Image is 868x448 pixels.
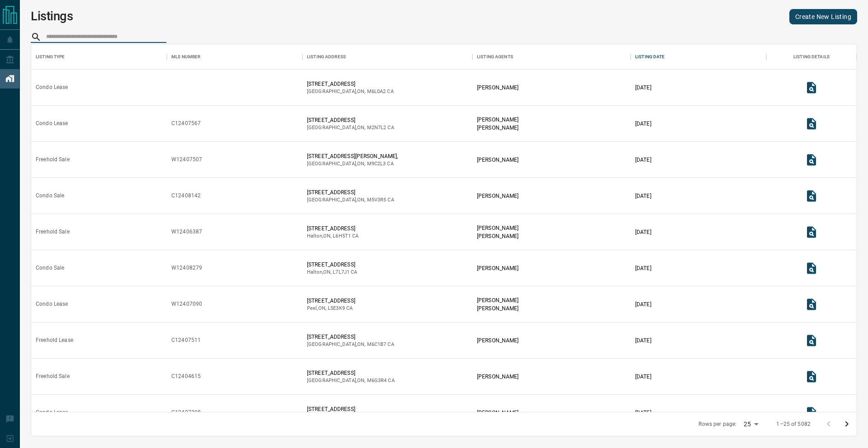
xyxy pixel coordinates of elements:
p: 1–25 of 5082 [776,420,811,428]
p: Rows per page: [698,420,736,428]
div: Listing Type [36,44,65,70]
div: Freehold Lease [36,336,73,344]
div: W12407090 [171,300,202,308]
div: W12408279 [171,264,202,272]
div: Listing Details [766,44,857,70]
p: [PERSON_NAME] [477,84,519,92]
p: [PERSON_NAME] [477,264,519,272]
p: [DATE] [635,228,651,236]
button: View Listing Details [802,259,821,277]
button: View Listing Details [802,115,821,133]
p: Halton , ON , CA [307,269,357,276]
p: [PERSON_NAME] [477,304,519,313]
p: [DATE] [635,336,651,345]
p: [PERSON_NAME] [477,192,519,200]
p: [STREET_ADDRESS][PERSON_NAME], [307,152,398,160]
span: m9c2l3 [367,161,386,167]
p: [PERSON_NAME] [477,124,519,132]
div: MLS Number [167,44,302,70]
p: [GEOGRAPHIC_DATA] , ON , CA [307,160,398,168]
p: [PERSON_NAME] [477,232,519,240]
p: [DATE] [635,373,651,381]
button: View Listing Details [802,79,821,97]
div: Condo Lease [36,84,68,91]
div: Listing Date [635,44,665,70]
div: Listing Date [631,44,766,70]
div: C12407511 [171,336,201,344]
div: W12406387 [171,228,202,236]
button: View Listing Details [802,187,821,205]
div: C12407567 [171,120,201,127]
p: [STREET_ADDRESS] [307,261,357,269]
button: View Listing Details [802,404,821,422]
p: [DATE] [635,84,651,92]
span: m6l0a2 [367,89,386,94]
button: View Listing Details [802,223,821,241]
div: Condo Lease [36,300,68,308]
p: Peel , ON , CA [307,305,355,312]
div: W12407507 [171,156,202,163]
p: [GEOGRAPHIC_DATA] , ON , CA [307,196,394,204]
p: [GEOGRAPHIC_DATA] , ON , CA [307,88,394,95]
span: l6h5t1 [333,233,351,239]
button: View Listing Details [802,151,821,169]
p: [STREET_ADDRESS] [307,116,394,124]
p: Halton , ON , CA [307,233,359,240]
p: [PERSON_NAME] [477,156,519,164]
div: Condo Sale [36,264,64,272]
button: View Listing Details [802,368,821,386]
div: C12408142 [171,192,201,200]
div: Listing Details [793,44,830,70]
div: Freehold Sale [36,373,70,380]
span: l5e3k9 [328,305,345,311]
p: [PERSON_NAME] [477,373,519,381]
span: l7l7j1 [333,269,349,275]
a: Create New Listing [789,9,857,24]
p: [STREET_ADDRESS] [307,405,394,413]
p: [DATE] [635,156,651,164]
div: Listing Address [302,44,472,70]
div: Freehold Sale [36,228,70,236]
p: [DATE] [635,120,651,128]
p: [GEOGRAPHIC_DATA] , ON , CA [307,124,394,131]
button: Go to next page [838,415,856,433]
p: [DATE] [635,300,651,308]
h1: Listings [31,9,73,23]
div: Listing Agents [477,44,513,70]
div: Freehold Sale [36,156,70,163]
div: Listing Address [307,44,346,70]
p: [DATE] [635,192,651,200]
p: [PERSON_NAME] [477,116,519,124]
div: Condo Lease [36,409,68,416]
p: [PERSON_NAME] [477,409,519,417]
p: [STREET_ADDRESS] [307,188,394,196]
p: [PERSON_NAME] [477,336,519,345]
span: m6c1b7 [367,341,387,347]
button: View Listing Details [802,331,821,350]
p: [STREET_ADDRESS] [307,224,359,233]
button: View Listing Details [802,295,821,313]
p: [DATE] [635,264,651,272]
div: Condo Sale [36,192,64,200]
p: [STREET_ADDRESS] [307,369,395,377]
p: [GEOGRAPHIC_DATA] , ON , CA [307,341,394,348]
p: [STREET_ADDRESS] [307,297,355,305]
div: MLS Number [171,44,200,70]
p: [PERSON_NAME] [477,296,519,304]
div: C12407398 [171,409,201,416]
span: m2n7l2 [367,125,387,131]
div: Condo Lease [36,120,68,127]
div: Listing Type [31,44,167,70]
div: Listing Agents [472,44,631,70]
span: m6g3r4 [367,378,387,383]
div: C12404615 [171,373,201,380]
p: [STREET_ADDRESS] [307,333,394,341]
div: 25 [740,418,762,431]
p: [STREET_ADDRESS] [307,80,394,88]
p: [DATE] [635,409,651,417]
span: m5v3r5 [367,197,387,203]
p: [PERSON_NAME] [477,224,519,232]
p: [GEOGRAPHIC_DATA] , ON , CA [307,377,395,384]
